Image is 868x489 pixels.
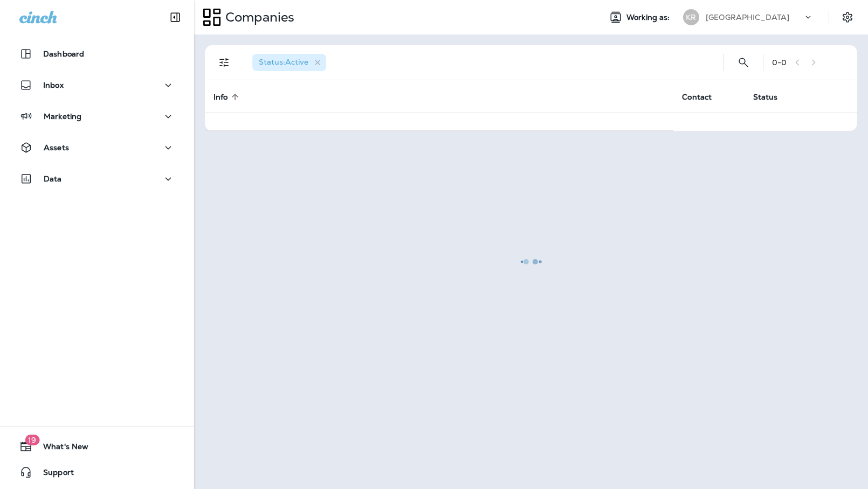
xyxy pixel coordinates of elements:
[44,112,81,121] p: Marketing
[11,137,183,158] button: Assets
[626,13,672,22] span: Working as:
[32,468,74,481] span: Support
[221,9,294,25] p: Companies
[683,9,699,25] div: KR
[11,436,183,457] button: 19What's New
[44,143,69,152] p: Assets
[25,435,39,445] span: 19
[706,13,789,22] p: [GEOGRAPHIC_DATA]
[160,6,190,28] button: Collapse Sidebar
[11,74,183,96] button: Inbox
[32,442,88,455] span: What's New
[44,174,62,183] p: Data
[43,81,64,89] p: Inbox
[43,50,84,58] p: Dashboard
[11,43,183,65] button: Dashboard
[838,8,857,27] button: Settings
[11,106,183,127] button: Marketing
[11,462,183,483] button: Support
[11,168,183,190] button: Data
